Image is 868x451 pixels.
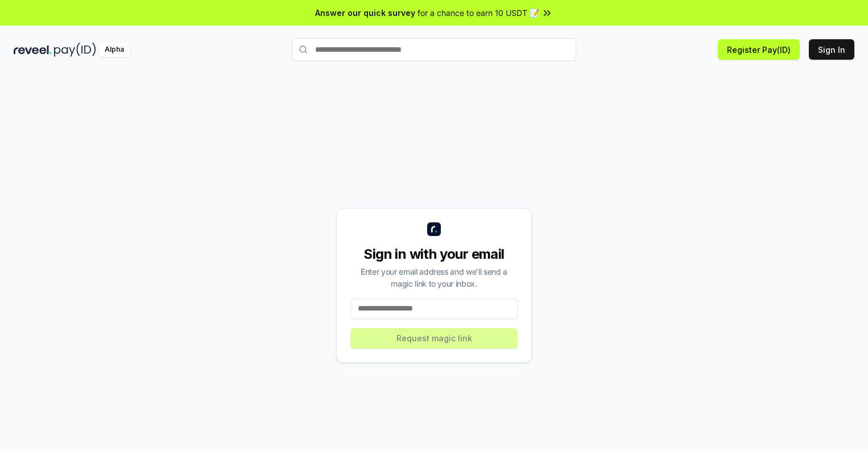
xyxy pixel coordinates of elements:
img: logo_small [427,222,441,236]
div: Alpha [98,43,130,57]
button: Sign In [809,39,854,60]
button: Register Pay(ID) [718,39,800,60]
span: for a chance to earn 10 USDT 📝 [418,7,539,19]
div: Enter your email address and we’ll send a magic link to your inbox. [350,266,518,289]
img: reveel_dark [14,43,52,57]
img: pay_id [54,43,96,57]
div: Sign in with your email [350,245,518,263]
span: Answer our quick survey [315,7,415,19]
